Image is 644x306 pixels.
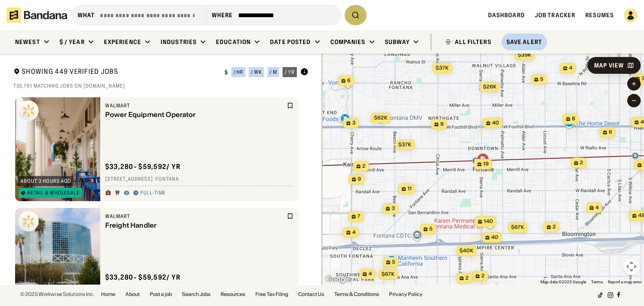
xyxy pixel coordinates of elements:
[518,52,531,58] span: $39k
[483,83,496,90] span: $26k
[492,119,499,127] span: 40
[18,101,39,121] img: Walmart logo
[595,204,599,211] span: 4
[285,70,295,75] div: / yr
[389,292,423,297] a: Privacy Policy
[506,38,542,46] div: Save Alert
[225,69,228,76] div: $
[358,213,361,220] span: 7
[429,226,433,233] span: 5
[440,121,444,128] span: 9
[460,247,473,254] span: $40k
[553,223,556,231] span: 2
[105,221,285,229] div: Freight Handler
[358,176,361,183] span: 9
[13,67,218,78] div: Showing 449 Verified Jobs
[352,119,356,127] span: 3
[484,218,493,225] span: 140
[569,65,572,72] span: 4
[234,70,244,75] div: / hr
[105,176,293,183] div: [STREET_ADDRESS] · Fontana
[488,11,525,19] a: Dashboard
[465,275,469,282] span: 2
[212,11,233,19] div: Where
[150,292,172,297] a: Post a job
[398,141,411,148] span: $37k
[221,292,245,297] a: Resources
[392,205,395,212] span: 3
[491,234,499,241] span: 40
[455,39,491,45] div: ALL FILTERS
[216,38,251,46] div: Education
[382,271,395,277] span: $67k
[15,38,40,46] div: Newest
[374,114,387,121] span: $62k
[270,70,277,75] div: / m
[347,77,351,84] span: 6
[105,102,285,109] div: Walmart
[408,185,412,192] span: 11
[572,115,575,122] span: 8
[511,224,524,230] span: $67k
[161,38,197,46] div: Industries
[105,213,285,220] div: Walmart
[623,258,640,275] button: Map camera controls
[481,272,485,280] span: 2
[385,38,410,46] div: Subway
[104,38,141,46] div: Experience
[105,162,181,171] div: $ 33,280 - $59,592 / yr
[436,65,449,71] span: $37k
[105,111,285,119] div: Power Equipment Operator
[608,280,641,284] a: Report a map error
[125,292,140,297] a: About
[483,161,489,168] span: 19
[352,229,356,236] span: 4
[585,11,614,19] a: Resumes
[78,11,95,19] div: what
[362,163,366,170] span: 2
[609,129,612,136] span: 6
[540,280,586,284] span: Map data ©2025 Google
[20,292,94,297] div: © 2025 Workwise Solutions Inc.
[255,292,288,297] a: Free Tax Filing
[27,190,80,195] div: Retail & Wholesale
[251,70,262,75] div: / wk
[105,273,181,282] div: $ 33,280 - $59,592 / yr
[7,8,67,23] img: Bandana logotype
[13,83,309,89] div: 735,761 matching jobs on [DOMAIN_NAME]
[140,190,166,197] div: Full-time
[60,38,85,46] div: $ / year
[535,11,575,19] a: Job Tracker
[369,270,372,277] span: 4
[13,94,309,285] div: grid
[21,179,71,184] div: about 3 hours ago
[101,292,115,297] a: Home
[324,274,352,285] a: Open this area in Google Maps (opens a new window)
[591,280,603,284] a: Terms (opens in new tab)
[334,292,379,297] a: Terms & Conditions
[540,76,543,83] span: 5
[298,292,324,297] a: Contact Us
[594,62,624,68] div: Map View
[330,38,366,46] div: Companies
[324,274,352,285] img: Google
[270,38,311,46] div: Date Posted
[182,292,210,297] a: Search Jobs
[18,211,39,231] img: Walmart logo
[392,259,395,266] span: 5
[580,159,583,166] span: 2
